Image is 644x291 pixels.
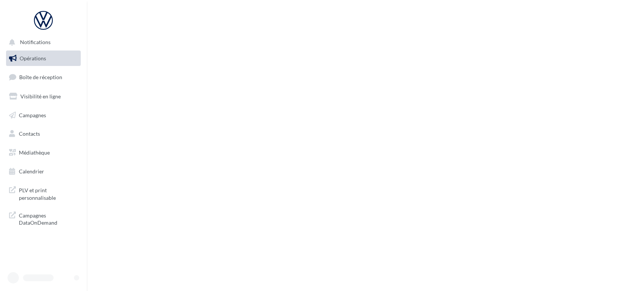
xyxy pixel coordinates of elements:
[5,126,82,142] a: Contacts
[19,185,78,201] span: PLV et print personnalisable
[20,93,61,100] span: Visibilité en ligne
[5,51,82,66] a: Opérations
[19,112,46,118] span: Campagnes
[20,39,51,46] span: Notifications
[5,207,82,230] a: Campagnes DataOnDemand
[5,182,82,204] a: PLV et print personnalisable
[19,149,50,156] span: Médiathèque
[5,107,82,123] a: Campagnes
[20,55,46,61] span: Opérations
[19,130,40,137] span: Contacts
[5,69,82,85] a: Boîte de réception
[5,89,82,104] a: Visibilité en ligne
[19,210,78,227] span: Campagnes DataOnDemand
[19,168,44,175] span: Calendrier
[5,164,82,179] a: Calendrier
[5,145,82,161] a: Médiathèque
[19,74,62,80] span: Boîte de réception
